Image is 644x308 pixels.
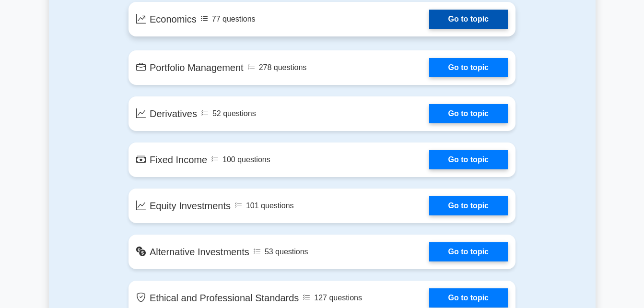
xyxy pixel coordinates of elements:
[429,196,508,215] a: Go to topic
[429,288,508,308] a: Go to topic
[429,10,508,29] a: Go to topic
[429,58,508,77] a: Go to topic
[429,242,508,261] a: Go to topic
[429,104,508,123] a: Go to topic
[429,150,508,169] a: Go to topic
